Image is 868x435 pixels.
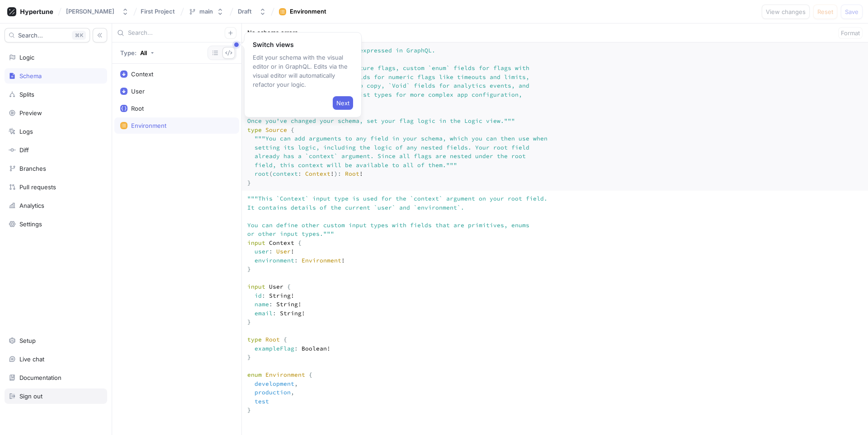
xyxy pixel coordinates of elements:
[19,54,34,61] div: Logic
[242,42,868,191] textarea: """ This is your project schema expressed in GraphQL. Define `Boolean` fields for feature flags, ...
[817,9,833,14] span: Reset
[766,9,806,14] span: View changes
[120,50,137,56] p: Type:
[131,105,144,112] div: Root
[19,165,46,172] div: Branches
[66,8,114,15] div: [PERSON_NAME]
[19,109,42,117] div: Preview
[238,8,252,15] div: Draft
[128,28,225,37] input: Search...
[19,146,29,154] div: Diff
[19,337,36,344] div: Setup
[19,183,56,191] div: Pull requests
[19,72,42,80] div: Schema
[19,355,44,363] div: Live chat
[72,31,86,40] div: K
[131,122,166,129] div: Environment
[841,5,863,19] button: Save
[838,27,863,39] button: Format
[19,128,33,135] div: Logs
[5,370,107,385] a: Documentation
[141,8,175,14] span: First Project
[234,4,270,19] button: Draft
[19,91,34,98] div: Splits
[5,28,90,42] button: Search...K
[762,5,810,19] button: View changes
[290,7,326,16] div: Environment
[19,374,61,381] div: Documentation
[19,202,44,209] div: Analytics
[199,8,213,15] div: main
[131,70,153,78] div: Context
[845,9,859,14] span: Save
[140,50,147,56] div: All
[813,5,837,19] button: Reset
[131,88,145,95] div: User
[841,30,860,36] span: Format
[247,28,300,37] div: No schema errors.
[62,4,132,19] button: [PERSON_NAME]
[19,393,42,400] div: Sign out
[19,220,42,228] div: Settings
[117,46,157,60] button: Type: All
[18,33,43,38] span: Search...
[185,4,227,19] button: main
